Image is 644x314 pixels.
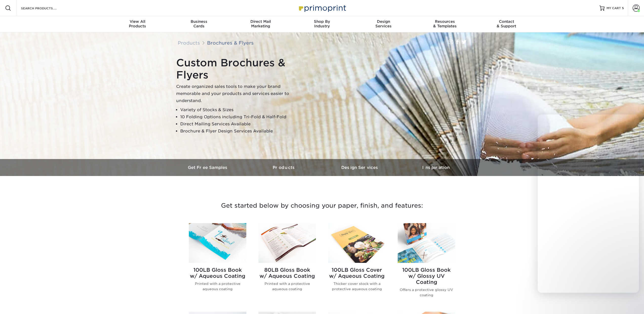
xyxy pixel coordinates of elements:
[291,16,353,32] a: Shop ByIndustry
[189,223,246,306] a: 100LB Gloss Book<br/>w/ Aqueous Coating Brochures & Flyers 100LB Gloss Bookw/ Aqueous Coating Pri...
[107,19,168,28] div: Products
[258,223,316,263] img: 80LB Gloss Book<br/>w/ Aqueous Coating Brochures & Flyers
[627,297,639,309] iframe: To enrich screen reader interactions, please activate Accessibility in Grammarly extension settings
[230,19,291,28] div: Marketing
[230,19,291,24] span: Direct Mail
[322,159,398,176] a: Design Services
[291,19,353,28] div: Industry
[258,223,316,306] a: 80LB Gloss Book<br/>w/ Aqueous Coating Brochures & Flyers 80LB Gloss Bookw/ Aqueous Coating Print...
[398,159,474,176] a: Inspiration
[622,6,624,10] span: 5
[353,19,414,24] span: Design
[291,19,353,24] span: Shop By
[398,165,474,170] h3: Inspiration
[176,83,303,104] p: Create organized sales tools to make your brand memorable and your products and services easier t...
[328,223,386,306] a: 100LB Gloss Cover<br/>w/ Aqueous Coating Brochures & Flyers 100LB Gloss Coverw/ Aqueous Coating T...
[246,159,322,176] a: Products
[476,19,537,28] div: & Support
[170,165,246,170] h3: Get Free Samples
[398,267,455,285] h2: 100LB Gloss Book w/ Glossy UV Coating
[328,267,386,279] h2: 100LB Gloss Cover w/ Aqueous Coating
[607,6,621,10] span: MY CART
[107,16,168,32] a: View AllProducts
[168,16,230,32] a: BusinessCards
[297,3,347,13] img: Primoprint
[176,57,303,81] h1: Custom Brochures & Flyers
[398,223,455,263] img: 100LB Gloss Book<br/>w/ Glossy UV Coating Brochures & Flyers
[328,281,386,291] p: Thicker cover stock with a protective aqueous coating
[322,165,398,170] h3: Design Services
[353,16,414,32] a: DesignServices
[170,159,246,176] a: Get Free Samples
[189,281,246,291] p: Printed with a protective aqueous coating
[174,194,470,217] h3: Get started below by choosing your paper, finish, and features:
[476,19,537,24] span: Contact
[180,128,303,135] li: Brochure & Flyer Design Services Available
[230,16,291,32] a: Direct MailMarketing
[538,114,639,293] iframe: To enrich screen reader interactions, please activate Accessibility in Grammarly extension settings
[398,223,455,306] a: 100LB Gloss Book<br/>w/ Glossy UV Coating Brochures & Flyers 100LB Gloss Bookw/ Glossy UV Coating...
[414,16,476,32] a: Resources& Templates
[189,223,246,263] img: 100LB Gloss Book<br/>w/ Aqueous Coating Brochures & Flyers
[180,121,303,128] li: Direct Mailing Services Available
[398,287,455,298] p: Offers a protective glossy UV coating
[21,5,70,11] input: SEARCH PRODUCTS.....
[168,19,230,24] span: Business
[246,165,322,170] h3: Products
[258,267,316,279] h2: 80LB Gloss Book w/ Aqueous Coating
[328,223,386,263] img: 100LB Gloss Cover<br/>w/ Aqueous Coating Brochures & Flyers
[258,281,316,291] p: Printed with a protective aqueous coating
[107,19,168,24] span: View All
[353,19,414,28] div: Services
[414,19,476,28] div: & Templates
[180,106,303,113] li: Variety of Stocks & Sizes
[207,40,254,46] a: Brochures & Flyers
[414,19,476,24] span: Resources
[168,19,230,28] div: Cards
[189,267,246,279] h2: 100LB Gloss Book w/ Aqueous Coating
[178,40,200,46] a: Products
[476,16,537,32] a: Contact& Support
[180,113,303,121] li: 10 Folding Options including Tri-Fold & Half-Fold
